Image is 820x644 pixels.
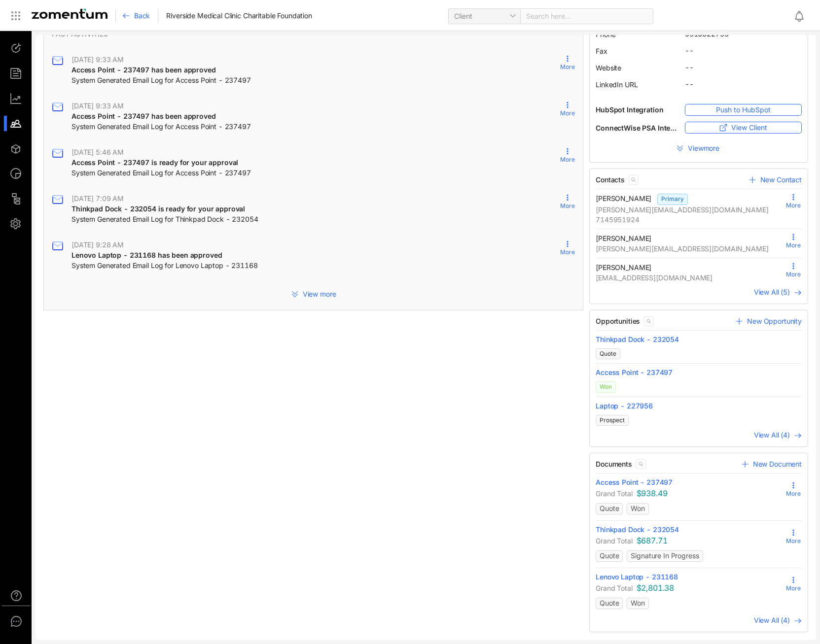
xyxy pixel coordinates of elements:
[596,335,802,344] a: Thinkpad Dock - 232054
[596,263,651,271] span: [PERSON_NAME]
[786,489,801,498] span: More
[685,63,802,72] span: --
[716,104,771,115] span: Push to HubSpot
[596,64,621,72] span: Website
[134,11,150,21] span: Back
[685,79,802,89] span: --
[44,286,583,302] button: View more
[71,122,251,132] span: System Generated Email Log for Access Point - 237497
[596,584,632,592] span: Grand Total
[71,148,124,156] span: [DATE] 5:46 AM
[303,289,336,299] span: View more
[560,155,575,164] span: More
[596,401,802,411] a: Laptop - 227956
[596,194,651,203] span: [PERSON_NAME]
[596,489,632,498] span: Grand Total
[596,123,677,133] span: ConnectWise PSA Integration
[596,175,625,185] span: Contacts
[685,46,802,56] span: --
[71,194,124,203] span: [DATE] 7:09 AM
[596,273,784,283] span: [EMAIL_ADDRESS][DOMAIN_NAME]
[596,234,651,242] span: [PERSON_NAME]
[71,66,216,74] span: Access Point - 237497﻿ has been approved
[637,536,668,545] span: $687.71
[657,194,688,205] span: Primary
[454,9,515,24] span: Client
[560,63,575,71] span: More
[32,9,107,19] img: Zomentum Logo
[685,104,802,116] button: Push to HubSpot
[786,201,801,210] span: More
[71,75,251,85] span: System Generated Email Log for Access Point - 237497
[688,143,721,153] span: View more
[596,537,632,545] span: Grand Total
[596,205,784,215] span: [PERSON_NAME][EMAIL_ADDRESS][DOMAIN_NAME]
[753,459,802,469] span: New Document
[71,261,258,271] span: System Generated Email Log for Lenovo Laptop - 231168
[71,158,238,167] span: Access Point - 237497 is ready for your approval
[786,584,801,593] span: More
[596,244,784,254] span: [PERSON_NAME][EMAIL_ADDRESS][DOMAIN_NAME]
[596,368,802,377] a: Access Point - 237497
[71,251,222,259] span: Lenovo Laptop - 231168﻿ has been approved
[596,140,802,156] button: Viewmore
[596,415,629,426] span: Prospect
[596,316,640,326] span: Opportunities
[596,525,679,535] span: Thinkpad Dock - 232054
[71,240,124,249] span: [DATE] 9:28 AM
[731,122,767,133] span: View Client
[760,175,802,185] span: New Contact
[560,248,575,257] span: More
[754,615,802,626] a: View All (4)
[637,583,675,593] span: $2,801.38
[596,477,784,487] a: Access Point - 237497
[754,616,790,624] span: View All (4)
[596,215,784,225] span: 7145951924
[71,55,124,64] span: [DATE] 9:33 AM
[71,112,216,120] span: Access Point - 237497﻿ has been approved
[596,80,638,89] span: LinkedIn URL
[754,288,790,296] span: View All ( 5 )
[560,109,575,118] span: More
[793,4,813,27] div: Notifications
[596,477,673,487] span: Access Point - 237497
[596,381,616,393] span: Won
[596,459,632,469] span: Documents
[166,11,312,21] span: Riverside Medical Clinic Charitable Foundation
[786,270,801,279] span: More
[631,504,645,512] span: Won
[685,122,802,134] button: View Client
[600,599,619,607] span: Quote
[596,572,678,582] span: Lenovo Laptop - 231168
[786,241,801,250] span: More
[631,551,699,560] span: Signature In Progress
[596,572,784,582] a: Lenovo Laptop - 231168
[560,202,575,210] span: More
[631,599,645,607] span: Won
[71,168,251,178] span: System Generated Email Log for Access Point - 237497
[637,488,668,498] span: $938.49
[71,204,245,213] span: Thinkpad Dock - 232054 is ready for your approval
[747,316,802,326] span: New Opportunity
[754,430,802,441] a: View All (4)
[596,525,784,535] a: Thinkpad Dock - 232054
[71,102,124,110] span: [DATE] 9:33 AM
[596,348,620,359] span: Quote
[754,431,790,439] span: View All (4)
[71,214,258,224] span: System Generated Email Log for Thinkpad Dock - 232054
[786,537,801,545] span: More
[596,105,677,115] span: HubSpot Integration
[600,551,619,560] span: Quote
[596,47,607,55] span: Fax
[600,504,619,512] span: Quote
